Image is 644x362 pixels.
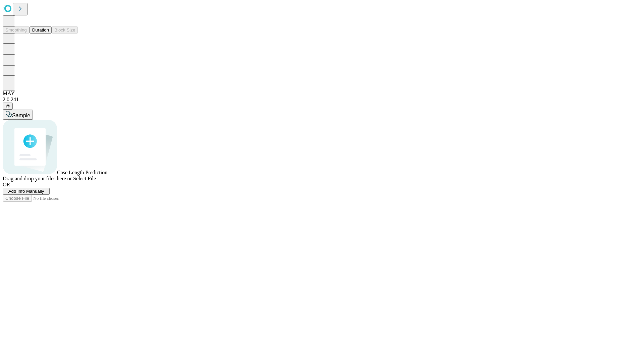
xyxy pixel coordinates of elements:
[3,188,50,195] button: Add Info Manually
[52,26,78,34] button: Block Size
[3,90,641,97] div: MAY
[5,104,10,109] span: @
[3,97,641,103] div: 2.0.241
[3,176,72,181] span: Drag and drop your files here or
[12,113,30,118] span: Sample
[3,103,13,110] button: @
[57,170,107,175] span: Case Length Prediction
[30,26,52,34] button: Duration
[8,189,44,194] span: Add Info Manually
[3,110,33,120] button: Sample
[3,26,30,34] button: Smoothing
[73,176,96,181] span: Select File
[3,182,10,187] span: OR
